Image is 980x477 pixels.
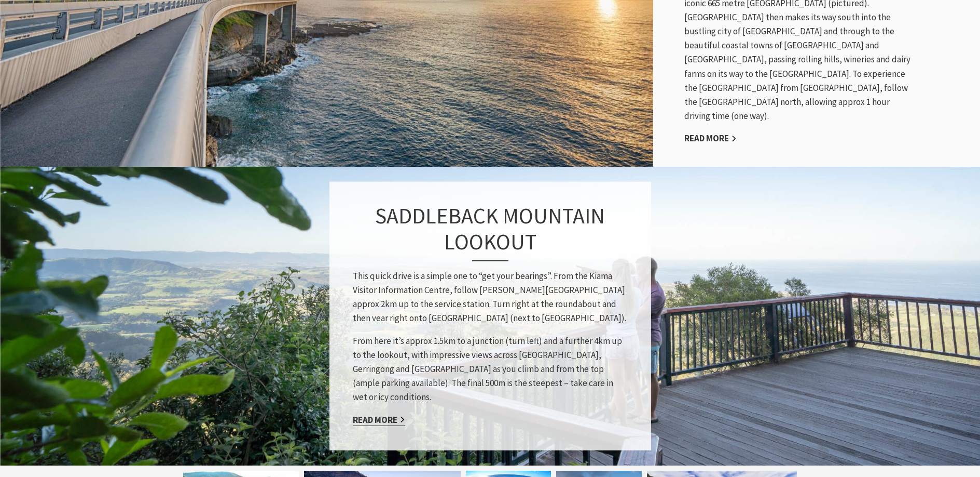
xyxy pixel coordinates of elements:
[353,414,405,426] a: Read More
[353,334,628,404] p: From here it’s approx 1.5km to a junction (turn left) and a further 4km up to the lookout, with i...
[684,132,737,144] a: Read More
[353,203,628,261] h3: SADDLEBACK MOUNTAIN LOOKOUT
[353,269,628,326] p: This quick drive is a simple one to “get your bearings”. From the Kiama Visitor Information Centr...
